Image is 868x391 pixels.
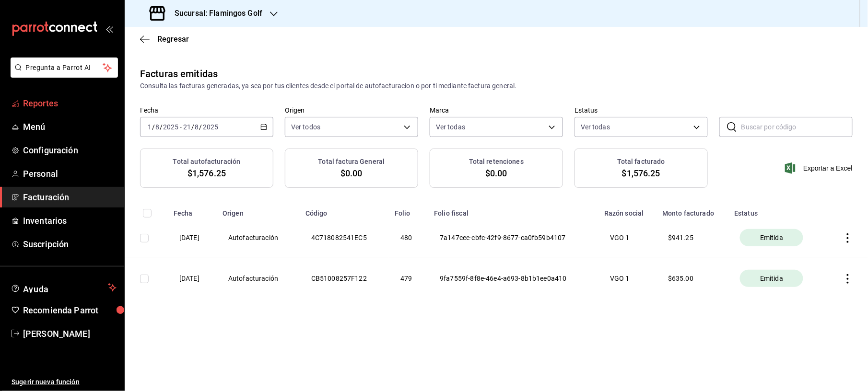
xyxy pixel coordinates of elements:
th: CB51008257F122 [300,258,389,299]
a: Pregunta a Parrot AI [7,69,118,80]
th: Autofacturación [217,258,300,299]
button: Exportar a Excel [787,162,853,174]
th: Autofacturación [217,218,300,258]
span: Sugerir nueva función [12,377,117,387]
button: open_drawer_menu [106,25,113,33]
h3: Total retenciones [469,157,524,167]
th: Estatus [728,203,826,218]
h3: Total factura General [318,157,385,167]
span: [PERSON_NAME] [23,327,117,340]
th: Monto facturado [657,203,728,218]
span: Pregunta a Parrot AI [26,63,103,73]
span: $1,576.25 [622,167,660,180]
th: 479 [389,258,428,299]
input: -- [183,123,191,131]
label: Origen [285,107,418,114]
button: Regresar [140,34,189,44]
th: 7a147cee-cbfc-42f9-8677-ca0fb59b4107 [428,218,598,258]
th: Código [300,203,389,218]
span: Ver todas [581,122,610,132]
h3: Total autofacturación [173,157,241,167]
div: Consulta las facturas generadas, ya sea por tus clientes desde el portal de autofacturacion o por... [140,81,853,91]
span: Ayuda [23,282,104,293]
span: Personal [23,167,117,180]
th: Origen [217,203,300,218]
input: -- [147,123,152,131]
span: Inventarios [23,214,117,227]
span: $1,576.25 [188,167,226,180]
span: / [152,123,155,131]
span: Emitida [756,233,787,242]
div: Facturas emitidas [140,67,218,81]
input: ---- [163,123,179,131]
h3: Total facturado [617,157,665,167]
span: / [191,123,194,131]
span: Ver todos [291,122,320,132]
input: -- [155,123,160,131]
span: Reportes [23,97,117,110]
th: 9fa7559f-8f8e-46e4-a693-8b1b1ee0a410 [428,258,598,299]
span: / [160,123,163,131]
label: Marca [430,107,563,114]
span: $0.00 [340,167,363,180]
th: [DATE] [168,218,217,258]
span: Regresar [157,34,189,44]
input: ---- [202,123,219,131]
th: Folio fiscal [428,203,598,218]
span: Facturación [23,191,117,204]
th: Razón social [598,203,657,218]
span: - [180,123,182,131]
h3: Sucursal: Flamingos Golf [167,8,262,19]
th: $ 941.25 [657,218,728,258]
span: Emitida [756,274,787,283]
th: Folio [389,203,428,218]
input: Buscar por código [741,117,853,137]
span: Suscripción [23,238,117,251]
span: Ver todas [436,122,465,132]
span: Menú [23,120,117,133]
span: $0.00 [485,167,507,180]
th: $ 635.00 [657,258,728,299]
button: Pregunta a Parrot AI [11,57,118,78]
th: Fecha [168,203,217,218]
th: VGO 1 [598,258,657,299]
label: Fecha [140,107,273,114]
span: Configuración [23,144,117,157]
th: 4C718082541EC5 [300,218,389,258]
label: Estatus [575,107,708,114]
th: VGO 1 [598,218,657,258]
th: 480 [389,218,428,258]
span: Recomienda Parrot [23,304,117,317]
span: / [199,123,202,131]
input: -- [195,123,199,131]
th: [DATE] [168,258,217,299]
